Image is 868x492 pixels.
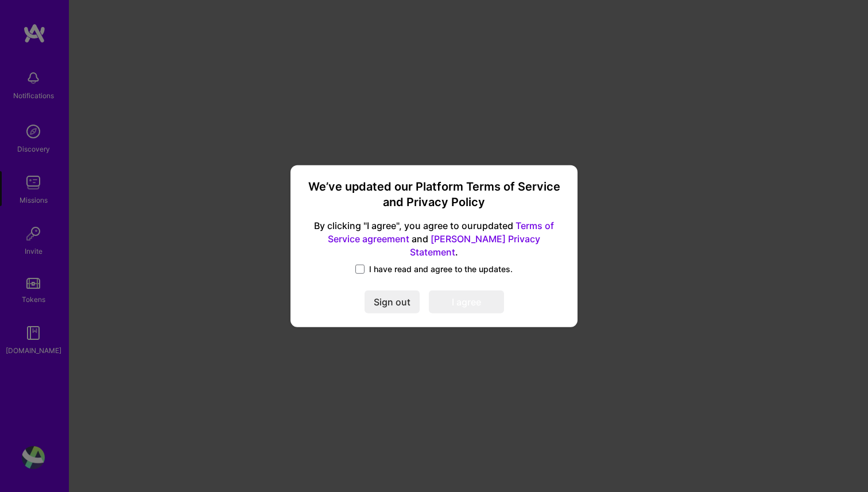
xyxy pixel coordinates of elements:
span: I have read and agree to the updates. [369,264,513,275]
button: I agree [429,290,504,313]
span: By clicking "I agree", you agree to our updated and . [304,219,564,259]
a: Terms of Service agreement [328,220,554,245]
a: [PERSON_NAME] Privacy Statement [410,233,540,258]
button: Sign out [365,290,420,313]
h3: We’ve updated our Platform Terms of Service and Privacy Policy [304,179,564,210]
